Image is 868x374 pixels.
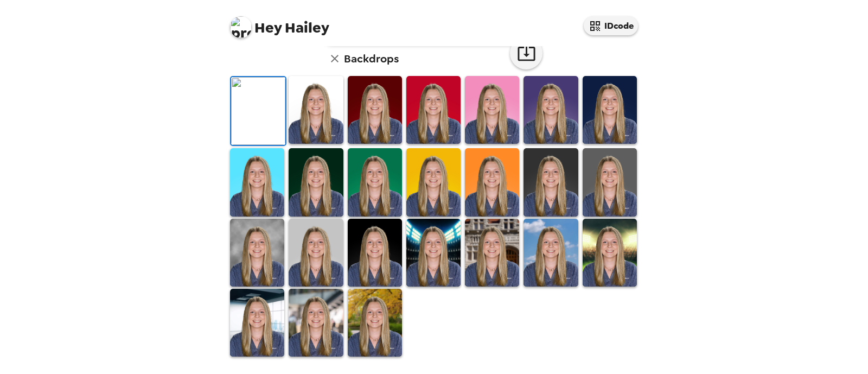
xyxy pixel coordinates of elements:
img: Original [231,77,285,145]
span: Hey [254,18,282,37]
img: profile pic [230,16,252,38]
button: IDcode [584,16,638,35]
span: Hailey [230,11,329,35]
h6: Backdrops [344,50,399,67]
